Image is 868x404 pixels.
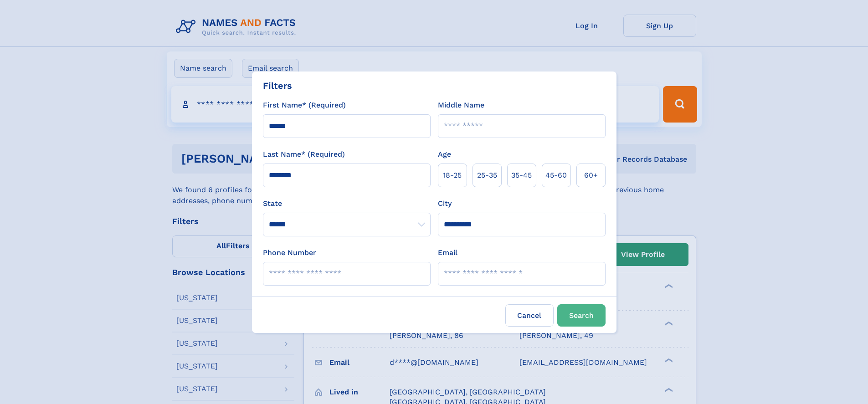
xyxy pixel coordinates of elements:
[477,170,497,181] span: 25‑35
[584,170,598,181] span: 60+
[263,247,316,258] label: Phone Number
[263,198,431,209] label: State
[438,149,451,160] label: Age
[511,170,532,181] span: 35‑45
[557,304,606,327] button: Search
[545,170,567,181] span: 45‑60
[438,100,484,111] label: Middle Name
[438,247,457,258] label: Email
[443,170,462,181] span: 18‑25
[263,79,292,92] div: Filters
[505,304,554,327] label: Cancel
[263,149,345,160] label: Last Name* (Required)
[263,100,346,111] label: First Name* (Required)
[438,198,452,209] label: City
